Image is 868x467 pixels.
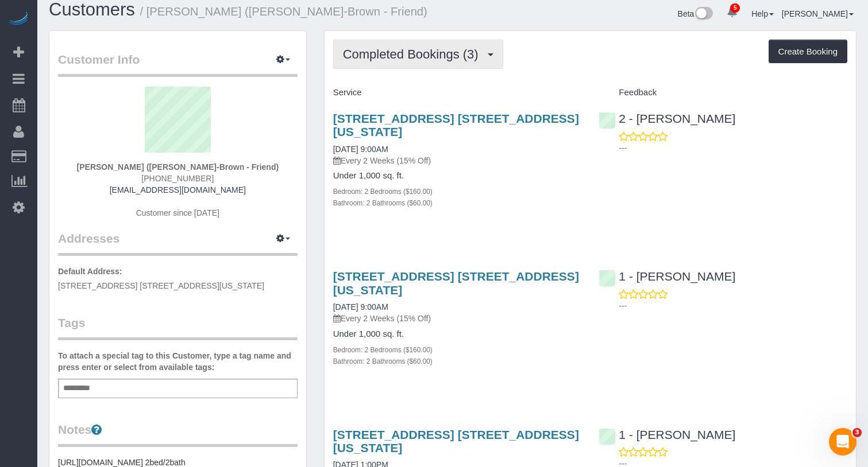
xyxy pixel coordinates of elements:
[694,7,713,22] img: New interface
[58,314,298,340] legend: Tags
[333,302,388,312] a: [DATE] 9:00AM
[333,112,579,138] a: [STREET_ADDRESS] [STREET_ADDRESS][US_STATE]
[58,421,298,447] legend: Notes
[730,3,740,13] span: 5
[141,174,214,183] span: [PHONE_NUMBER]
[136,208,219,217] span: Customer since [DATE]
[599,88,847,98] h4: Feedback
[852,428,862,437] span: 3
[599,112,735,125] a: 2 - [PERSON_NAME]
[333,313,582,324] p: Every 2 Weeks (15% Off)
[782,9,854,18] a: [PERSON_NAME]
[599,428,735,441] a: 1 - [PERSON_NAME]
[333,270,579,296] a: [STREET_ADDRESS] [STREET_ADDRESS][US_STATE]
[333,145,388,154] a: [DATE] 9:00AM
[333,329,582,339] h4: Under 1,000 sq. ft.
[751,9,774,18] a: Help
[77,162,279,172] strong: [PERSON_NAME] ([PERSON_NAME]-Brown - Friend)
[333,357,433,365] small: Bathroom: 2 Bathrooms ($60.00)
[333,188,433,196] small: Bedroom: 2 Bedrooms ($160.00)
[333,199,433,207] small: Bathroom: 2 Bathrooms ($60.00)
[333,171,582,181] h4: Under 1,000 sq. ft.
[58,281,264,290] span: [STREET_ADDRESS] [STREET_ADDRESS][US_STATE]
[333,428,579,454] a: [STREET_ADDRESS] [STREET_ADDRESS][US_STATE]
[58,51,298,77] legend: Customer Info
[110,185,246,194] a: [EMAIL_ADDRESS][DOMAIN_NAME]
[58,266,122,277] label: Default Address:
[333,346,433,354] small: Bedroom: 2 Bedrooms ($160.00)
[333,88,582,98] h4: Service
[343,47,484,61] span: Completed Bookings (3)
[599,270,735,283] a: 1 - [PERSON_NAME]
[58,350,298,373] label: To attach a special tag to this Customer, type a tag name and press enter or select from availabl...
[333,40,503,69] button: Completed Bookings (3)
[829,428,857,456] iframe: Intercom live chat
[333,155,582,166] p: Every 2 Weeks (15% Off)
[619,142,847,154] p: ---
[769,40,847,64] button: Create Booking
[140,5,427,18] small: / [PERSON_NAME] ([PERSON_NAME]-Brown - Friend)
[619,300,847,312] p: ---
[678,9,713,18] a: Beta
[7,11,30,28] img: Automaid Logo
